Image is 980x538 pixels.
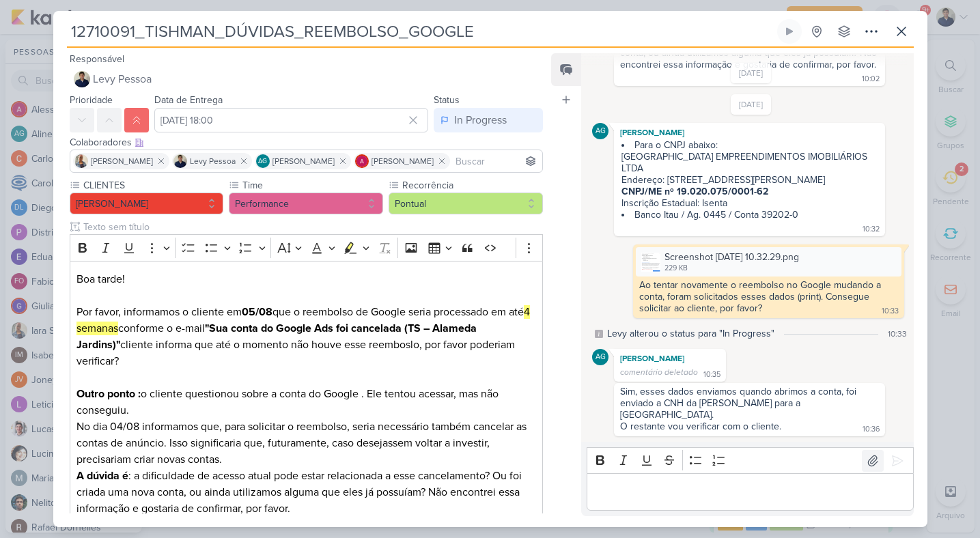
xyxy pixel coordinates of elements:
[596,128,606,135] p: AG
[621,209,878,221] li: Banco Itau / Ag. 0445 / Conta 39202-0
[401,178,543,193] label: Recorrência
[453,153,540,169] input: Buscar
[76,387,141,401] strong: Outro ponto :
[242,305,272,319] strong: 05/08
[74,154,88,168] img: Iara Santos
[389,193,543,214] button: Pontual
[784,26,795,37] div: Ligar relógio
[454,112,507,128] div: In Progress
[70,53,124,65] label: Responsável
[82,178,224,193] label: CLIENTES
[272,155,335,167] span: [PERSON_NAME]
[229,193,383,214] button: Performance
[258,158,267,165] p: AG
[636,247,901,277] div: Screenshot 2025-10-13 at 10.32.29.png
[620,367,698,377] span: comentário deletado
[76,271,535,468] p: Boa tarde! Por favor, informamos o cliente em que o reembolso de Google seria processado em até c...
[256,154,270,168] div: Aline Gimenez Graciano
[639,279,884,314] div: Ao tentar novamente o reembolso no Google mudando a conta, foram solicitados esses dados (print)....
[664,250,799,264] div: Screenshot [DATE] 10.32.29.png
[621,186,768,197] strong: CNPJ/ME nº 19.020.075/0001-62
[595,330,603,338] div: Este log é visível à todos no kard
[592,123,608,139] div: Aline Gimenez Graciano
[76,469,128,483] strong: A dúvida é
[76,322,477,352] strong: "Sua conta do Google Ads foi cancelada (TS – Alameda Jardins)"
[154,108,429,132] input: Select a date
[664,263,799,274] div: 229 KB
[70,67,544,91] button: Levy Pessoa
[70,193,224,214] button: [PERSON_NAME]
[617,352,723,365] div: [PERSON_NAME]
[372,155,434,167] span: [PERSON_NAME]
[863,424,880,435] div: 10:36
[81,220,544,234] input: Texto sem título
[607,326,774,341] div: Levy alterou o status para "In Progress"
[434,108,543,132] button: In Progress
[67,19,774,44] input: Kard Sem Título
[703,369,720,380] div: 10:35
[434,94,460,106] label: Status
[74,71,90,87] img: Levy Pessoa
[641,253,660,272] img: daDZC7VN07d24d495r1QoTQjZliAW7L52BJX8LvZ.png
[862,74,880,85] div: 10:02
[863,224,880,235] div: 10:32
[596,354,606,361] p: AG
[888,328,907,340] div: 10:33
[154,94,223,106] label: Data de Entrega
[620,421,781,432] div: O restante vou verificar com o cliente.
[587,473,913,511] div: Editor editing area: main
[70,234,544,261] div: Editor toolbar
[190,155,236,167] span: Levy Pessoa
[173,154,187,168] img: Levy Pessoa
[882,306,899,317] div: 10:33
[617,126,882,139] div: [PERSON_NAME]
[620,386,878,421] div: Sim, esses dados enviamos quando abrimos a conta, foi enviado a CNH da [PERSON_NAME] para a [GEOG...
[621,139,878,209] li: Para o CNPJ abaixo: [GEOGRAPHIC_DATA] EMPREENDIMENTOS IMOBILIÁRIOS LTDA Endereço: [STREET_ADDRESS...
[93,71,152,87] span: Levy Pessoa
[91,155,153,167] span: [PERSON_NAME]
[355,154,369,168] img: Alessandra Gomes
[241,178,383,193] label: Time
[587,447,913,474] div: Editor toolbar
[592,349,608,365] div: Aline Gimenez Graciano
[70,94,113,106] label: Prioridade
[70,135,544,150] div: Colaboradores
